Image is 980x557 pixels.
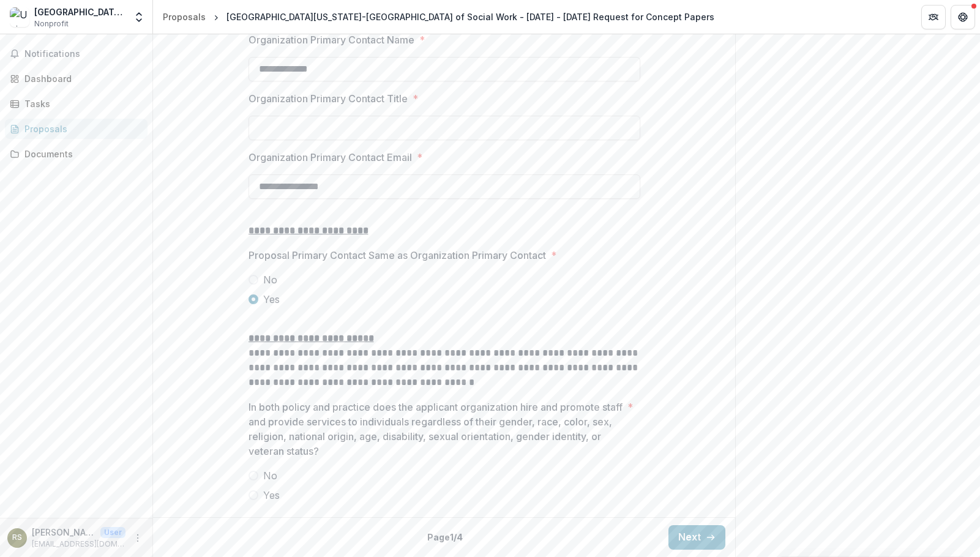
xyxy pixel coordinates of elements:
p: Organization Primary Contact Name [249,32,414,47]
button: Next [668,525,725,550]
p: [EMAIL_ADDRESS][DOMAIN_NAME] [32,539,125,550]
span: Nonprofit [34,18,69,29]
div: Documents [24,148,138,160]
a: Dashboard [5,69,148,89]
p: Organization Primary Contact Title [249,91,408,106]
div: Proposals [24,122,138,135]
button: More [130,531,145,545]
span: Yes [263,292,280,307]
div: [GEOGRAPHIC_DATA][US_STATE]-[GEOGRAPHIC_DATA] of Social Work - [DATE] - [DATE] Request for Concep... [226,10,714,23]
nav: breadcrumb [158,8,719,26]
p: Organization Primary Contact Email [249,150,412,165]
p: User [100,527,125,538]
div: Proposals [163,10,206,23]
img: University of Missouri-St. Louis School of Social Work [10,7,29,27]
button: Notifications [5,44,148,64]
div: Tasks [24,97,138,110]
a: Documents [5,144,148,164]
span: Notifications [24,49,143,59]
div: Dashboard [24,72,138,85]
p: Page 1 / 4 [427,531,463,544]
span: No [263,272,277,287]
button: Get Help [951,5,975,29]
button: Open entity switcher [130,5,148,29]
p: [PERSON_NAME] [32,526,95,539]
div: Renata Sledge [12,534,22,542]
p: Proposal Primary Contact Same as Organization Primary Contact [249,248,546,263]
a: Tasks [5,94,148,114]
span: Yes [263,488,280,503]
p: In both policy and practice does the applicant organization hire and promote staff and provide se... [249,400,623,458]
button: Partners [921,5,946,29]
a: Proposals [5,119,148,139]
span: No [263,468,277,483]
a: Proposals [158,8,211,26]
div: [GEOGRAPHIC_DATA][US_STATE] of Social Work [34,6,125,18]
